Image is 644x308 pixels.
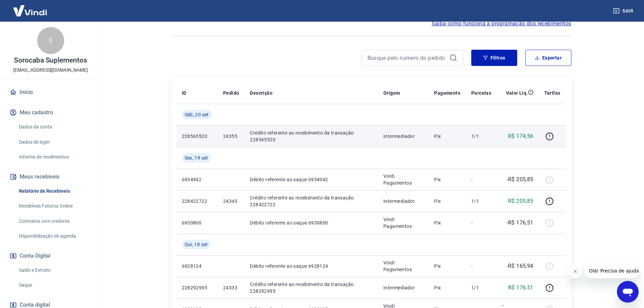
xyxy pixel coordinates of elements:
[434,263,460,269] p: Pix
[471,133,491,140] p: 1/1
[8,248,93,263] button: Conta Digital
[16,150,93,164] a: Informe de rendimentos
[37,27,64,54] div: S
[16,229,93,243] a: Disponibilização de agenda
[16,278,93,292] a: Saque
[508,197,533,205] p: R$ 205,85
[617,281,639,303] iframe: Botão para abrir a janela de mensagens
[367,53,447,63] input: Busque pelo número do pedido
[383,284,423,291] p: Intermediador
[471,198,491,205] p: 1/1
[16,199,93,213] a: Recebíveis Futuros Online
[250,263,373,269] p: Débito referente ao saque 6928124
[250,219,373,226] p: Débito referente ao saque 6930800
[250,194,373,208] p: Crédito referente ao recebimento da transação 228422722
[250,90,272,96] p: Descrição
[506,90,528,96] p: Valor Líq.
[14,57,87,64] p: Sorocaba Suplementos
[383,216,423,230] p: Vindi Pagamentos
[434,219,460,226] p: Pix
[16,214,93,228] a: Contratos com credores
[182,90,187,96] p: ID
[13,67,88,74] p: [EMAIL_ADDRESS][DOMAIN_NAME]
[185,155,208,161] span: Sex, 19 set
[471,176,491,183] p: -
[250,281,373,294] p: Crédito referente ao recebimento da transação 228292995
[185,111,209,118] span: Sáb, 20 set
[8,85,93,100] a: Início
[569,265,582,278] iframe: Fechar mensagem
[223,133,239,140] p: 24355
[182,284,212,291] p: 228292995
[383,259,423,273] p: Vindi Pagamentos
[185,241,208,248] span: Qui, 18 set
[508,284,533,292] p: R$ 176,51
[434,284,460,291] p: Pix
[182,198,212,205] p: 228422722
[383,173,423,186] p: Vindi Pagamentos
[16,263,93,277] a: Saldo e Extrato
[223,198,239,205] p: 24345
[508,132,533,140] p: R$ 174,56
[8,105,93,120] button: Meu cadastro
[383,133,423,140] p: Intermediador
[250,129,373,143] p: Crédito referente ao recebimento da transação 228565520
[182,133,212,140] p: 228565520
[434,176,460,183] p: Pix
[471,50,517,66] button: Filtros
[507,262,533,270] p: -R$ 165,94
[434,198,460,205] p: Pix
[250,176,373,183] p: Débito referente ao saque 6934942
[16,184,93,198] a: Relatório de Recebíveis
[8,0,52,21] img: Vindi
[507,219,533,227] p: -R$ 176,51
[182,219,212,226] p: 6930800
[471,219,491,226] p: -
[612,5,636,17] button: Sair
[223,90,239,96] p: Pedido
[182,176,212,183] p: 6934942
[8,169,93,184] button: Meus recebíveis
[4,5,57,10] span: Olá! Precisa de ajuda?
[585,263,639,278] iframe: Mensagem da empresa
[471,90,491,96] p: Parcelas
[471,284,491,291] p: 1/1
[434,90,460,96] p: Pagamento
[383,198,423,205] p: Intermediador
[432,20,571,28] a: Saiba como funciona a programação dos recebimentos
[16,135,93,149] a: Dados de login
[507,175,533,184] p: -R$ 205,85
[182,263,212,269] p: 6928124
[471,263,491,269] p: -
[525,50,571,66] button: Exportar
[16,120,93,134] a: Dados da conta
[544,90,560,96] p: Tarifas
[223,284,239,291] p: 24333
[434,133,460,140] p: Pix
[383,90,400,96] p: Origem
